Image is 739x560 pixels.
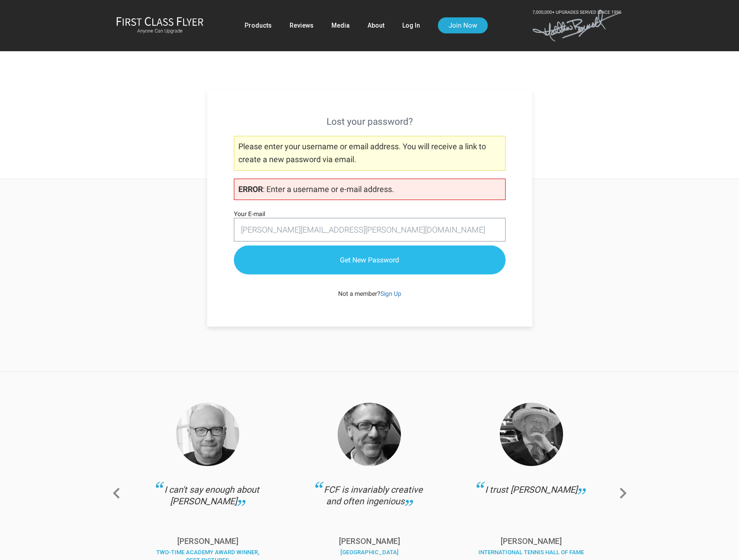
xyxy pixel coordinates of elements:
p: Please enter your username or email address. You will receive a link to create a new password via... [234,136,506,171]
a: Reviews [290,17,314,33]
a: Sign Up [380,290,401,297]
a: Log In [402,17,420,33]
a: Join Now [438,17,488,33]
input: Get New Password [234,245,506,274]
p: : Enter a username or e-mail address. [234,179,506,200]
img: First Class Flyer [116,16,204,26]
a: First Class FlyerAnyone Can Upgrade [116,16,204,34]
strong: Lost your password? [327,116,413,127]
a: Previous slide [109,484,123,507]
a: Next slide [616,484,630,507]
div: FCF is invariably creative and often ingenious [315,484,424,528]
img: Haggis-v2.png [176,403,239,466]
strong: ERROR [238,184,263,194]
a: About [367,17,384,33]
span: Not a member? [338,290,401,297]
img: Collins.png [500,403,563,466]
a: Products [245,17,272,33]
div: I can't say enough about [PERSON_NAME] [153,484,261,528]
img: Thomas.png [338,403,401,466]
p: [PERSON_NAME] [315,537,424,545]
label: Your E-mail [234,209,265,219]
p: [PERSON_NAME] [477,537,585,545]
p: [PERSON_NAME] [153,537,261,545]
small: Anyone Can Upgrade [116,28,204,34]
a: Media [331,17,350,33]
div: I trust [PERSON_NAME] [477,484,585,528]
